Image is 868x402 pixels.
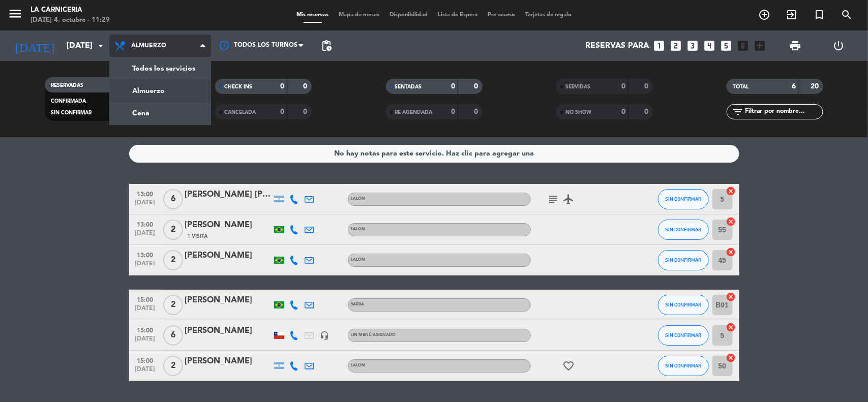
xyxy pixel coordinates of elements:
i: cancel [726,292,736,302]
a: Almuerzo [110,80,211,102]
button: SIN CONFIRMAR [658,250,709,270]
strong: 0 [474,108,480,115]
span: 15:00 [133,354,158,366]
i: turned_in_not [813,9,825,21]
div: [PERSON_NAME] [185,249,272,262]
button: SIN CONFIRMAR [658,220,709,240]
strong: 0 [280,83,284,90]
i: subject [548,193,560,205]
i: add_box [754,39,767,52]
span: Sin menú asignado [351,333,396,337]
span: SIN CONFIRMAR [665,227,701,232]
span: 2 [163,295,183,315]
span: 2 [163,356,183,376]
span: SENTADAS [395,84,422,89]
span: SIN CONFIRMAR [665,257,701,263]
span: SALON [351,197,366,201]
span: 13:00 [133,249,158,260]
strong: 0 [304,108,310,115]
div: No hay notas para este servicio. Haz clic para agregar una [334,148,534,160]
strong: 0 [280,108,284,115]
span: SIN CONFIRMAR [665,196,701,202]
div: [PERSON_NAME] [185,219,272,232]
i: [DATE] [8,35,62,57]
strong: 0 [644,83,650,90]
span: 1 Visita [188,232,208,240]
i: power_settings_new [832,40,845,52]
i: filter_list [732,106,744,118]
button: menu [8,6,23,25]
i: search [841,9,853,21]
span: SALON [351,258,366,262]
span: SIN CONFIRMAR [665,302,701,307]
button: SIN CONFIRMAR [658,189,709,209]
strong: 6 [792,83,796,90]
a: Todos los servicios [110,57,211,80]
span: 13:00 [133,188,158,199]
span: 15:00 [133,293,158,305]
div: [DATE] 4. octubre - 11:29 [31,15,110,25]
i: cancel [726,247,736,257]
span: Almuerzo [131,42,166,49]
span: 2 [163,220,183,240]
span: SERVIDAS [565,84,590,89]
span: SALON [351,363,366,367]
span: Lista de Espera [433,12,483,18]
span: 6 [163,325,183,346]
span: RE AGENDADA [395,110,433,115]
i: arrow_drop_down [95,40,107,52]
i: add_circle_outline [758,9,770,21]
span: [DATE] [133,230,158,241]
span: 2 [163,250,183,270]
span: CHECK INS [224,84,252,89]
div: [PERSON_NAME] [PERSON_NAME] [185,188,272,201]
span: SALON [351,227,366,231]
span: pending_actions [320,40,333,52]
span: print [789,40,801,52]
span: CANCELADA [224,110,256,115]
strong: 0 [621,108,625,115]
i: headset_mic [320,331,330,340]
span: SIN CONFIRMAR [665,363,701,368]
span: 6 [163,189,183,209]
i: looks_5 [720,39,733,52]
div: LOG OUT [817,30,860,61]
strong: 0 [451,108,455,115]
i: looks_4 [703,39,716,52]
span: CONFIRMADA [51,99,86,104]
i: looks_two [670,39,683,52]
span: RESERVADAS [51,83,83,88]
i: exit_to_app [786,9,798,21]
i: looks_3 [686,39,700,52]
div: [PERSON_NAME] [185,355,272,368]
i: cancel [726,322,736,332]
span: Tarjetas de regalo [520,12,577,18]
div: [PERSON_NAME] [185,294,272,307]
span: [DATE] [133,199,158,211]
i: favorite_border [563,360,575,372]
input: Filtrar por nombre... [744,106,823,117]
i: cancel [726,353,736,363]
div: [PERSON_NAME] [185,324,272,337]
span: Mis reservas [291,12,334,18]
strong: 0 [474,83,480,90]
span: SIN CONFIRMAR [51,110,92,115]
span: [DATE] [133,260,158,272]
i: cancel [726,186,736,196]
span: 15:00 [133,324,158,335]
a: Cena [110,102,211,125]
i: cancel [726,217,736,227]
strong: 0 [451,83,455,90]
button: SIN CONFIRMAR [658,325,709,346]
span: Reservas para [586,41,649,51]
button: SIN CONFIRMAR [658,295,709,315]
div: La Carniceria [31,5,110,15]
span: NO SHOW [565,110,591,115]
strong: 0 [621,83,625,90]
span: [DATE] [133,335,158,347]
strong: 20 [811,83,821,90]
span: Mapa de mesas [334,12,384,18]
i: airplanemode_active [563,193,575,205]
span: Disponibilidad [384,12,433,18]
i: looks_6 [737,39,750,52]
